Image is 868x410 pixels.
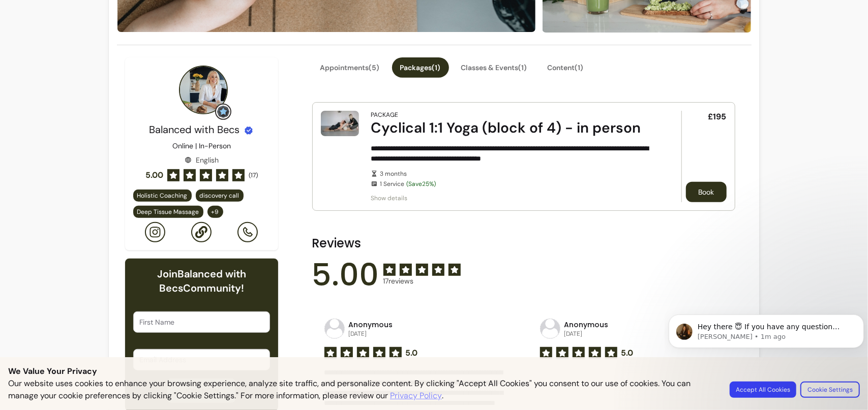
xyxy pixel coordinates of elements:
[172,141,231,151] p: Online | In-Person
[312,57,388,78] button: Appointments(5)
[321,111,359,136] img: Cyclical 1:1 Yoga (block of 4) - in person
[312,235,735,251] h2: Reviews
[209,208,221,216] span: + 9
[380,180,653,188] span: 1 Service
[380,170,653,178] span: 3 months
[349,320,393,330] p: Anonymous
[325,319,344,338] img: avatar
[371,119,653,137] div: Cyclical 1:1 Yoga (block of 4) - in person
[140,317,263,327] input: First Name
[200,192,240,200] span: discovery call
[686,182,727,202] button: Book
[8,377,717,402] p: Our website uses cookies to enhance your browsing experience, analyze site traffic, and personali...
[665,293,868,405] iframe: Intercom notifications message
[564,330,609,338] p: [DATE]
[137,192,188,200] span: Holistic Coaching
[133,267,270,295] h6: Join Balanced with Becs Community!
[540,57,592,78] button: Content(1)
[185,155,219,165] div: English
[541,319,560,338] img: avatar
[145,169,163,181] span: 5.00
[390,390,442,402] a: Privacy Policy
[217,106,229,118] img: Grow
[681,111,727,202] div: £195
[349,330,393,338] p: [DATE]
[140,355,263,365] input: Email Address
[8,365,860,377] p: We Value Your Privacy
[383,276,461,286] span: 17 reviews
[407,180,436,188] span: (Save 25 %)
[406,347,418,359] span: 5.0
[564,320,609,330] p: Anonymous
[149,123,240,136] span: Balanced with Becs
[392,57,449,78] button: Packages(1)
[453,57,535,78] button: Classes & Events(1)
[621,347,634,359] span: 5.0
[137,208,199,216] span: Deep Tissue Massage
[249,171,258,179] span: ( 17 )
[371,194,653,202] span: Show details
[371,111,399,119] div: Package
[312,260,379,290] span: 5.00
[179,66,228,114] img: Provider image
